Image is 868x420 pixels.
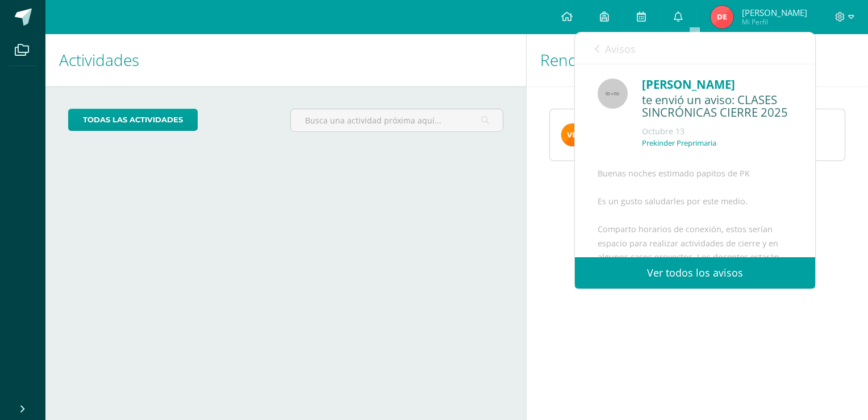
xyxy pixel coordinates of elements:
[742,17,807,27] span: Mi Perfil
[59,34,512,86] h1: Actividades
[642,126,792,137] div: Octubre 13
[642,76,792,93] div: [PERSON_NAME]
[711,6,733,28] img: 40e6512c0c43b7e5767b71e92a65e154.png
[561,123,584,146] img: 08f0fc463b932a0ee53dfb0c47fb2191.png
[642,93,792,120] div: te envió un aviso: CLASES SINCRÓNICAS CIERRE 2025
[598,79,628,109] img: 60x60
[742,7,807,18] span: [PERSON_NAME]
[605,42,636,56] span: Avisos
[642,138,716,148] p: Prekinder Preprimaria
[540,34,854,86] h1: Rendimiento de mis hijos
[68,109,198,131] a: todas las Actividades
[291,109,503,131] input: Busca una actividad próxima aquí...
[575,257,815,289] a: Ver todos los avisos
